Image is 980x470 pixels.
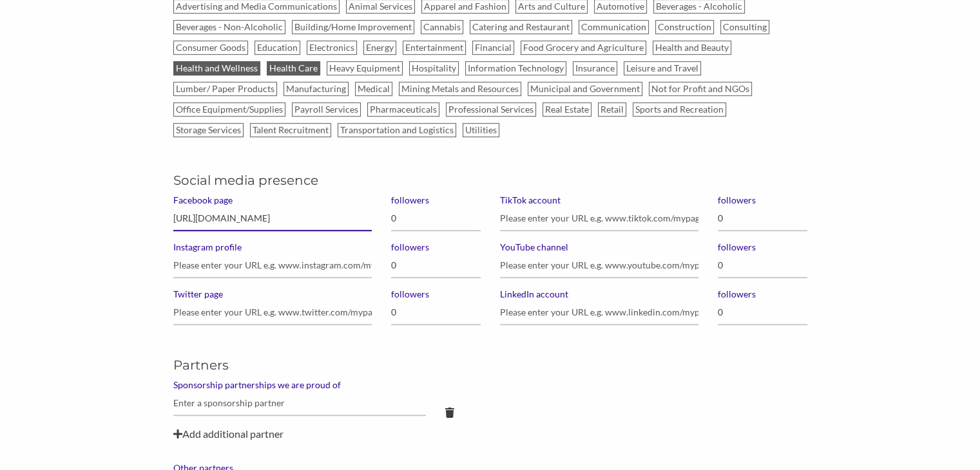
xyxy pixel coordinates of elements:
[421,20,463,34] label: Cannabis
[543,102,591,117] label: Real Estate
[500,253,698,278] input: Please enter your URL e.g. www.youtube.com/mypage
[173,391,427,416] input: Enter a sponsorship partner
[367,102,439,117] label: Pharmaceuticals
[307,41,357,55] label: Electronics
[500,288,698,300] label: LinkedIn account
[470,20,572,34] label: Catering and Restaurant
[292,102,361,117] label: Payroll Services
[338,123,456,137] label: Transportation and Logistics
[409,61,459,75] label: Hospitality
[173,206,372,231] input: Please enter your URL e.g. www.facebook.com/mypage
[718,194,807,206] label: followers
[283,82,349,96] label: Manufacturing
[173,426,807,442] div: Add additional partner
[173,61,260,75] label: Health and Wellness
[399,82,521,96] label: Mining Metals and Resources
[173,356,807,374] h5: Partners
[633,102,726,117] label: Sports and Recreation
[173,20,285,34] label: Beverages - Non-Alcoholic
[173,102,285,117] label: Office Equipment/Supplies
[355,82,392,96] label: Medical
[173,300,372,325] input: Please enter your URL e.g. www.twitter.com/mypage
[472,41,514,55] label: Financial
[173,288,372,300] label: Twitter page
[363,41,396,55] label: Energy
[500,241,698,253] label: YouTube channel
[579,20,649,34] label: Communication
[500,206,698,231] input: Please enter your URL e.g. www.tiktok.com/mypage
[173,41,248,55] label: Consumer Goods
[528,82,642,96] label: Municipal and Government
[391,288,481,300] label: followers
[173,171,807,189] h5: Social media presence
[655,20,714,34] label: Construction
[250,123,331,137] label: Talent Recruitment
[500,300,698,325] input: Please enter your URL e.g. www.linkedin.com/mypage
[173,241,372,253] label: Instagram profile
[327,61,403,75] label: Heavy Equipment
[653,41,731,55] label: Health and Beauty
[718,288,807,300] label: followers
[255,41,300,55] label: Education
[720,20,769,34] label: Consulting
[173,194,372,206] label: Facebook page
[573,61,617,75] label: Insurance
[391,194,481,206] label: followers
[173,379,807,391] label: Sponsorship partnerships we are proud of
[173,82,277,96] label: Lumber/ Paper Products
[173,253,372,278] input: Please enter your URL e.g. www.instagram.com/mypage
[718,241,807,253] label: followers
[500,194,698,206] label: TikTok account
[267,61,320,75] label: Health Care
[292,20,414,34] label: Building/Home Improvement
[465,61,566,75] label: Information Technology
[598,102,626,117] label: Retail
[624,61,701,75] label: Leisure and Travel
[403,41,466,55] label: Entertainment
[649,82,752,96] label: Not for Profit and NGOs
[446,102,536,117] label: Professional Services
[521,41,646,55] label: Food Grocery and Agriculture
[173,123,244,137] label: Storage Services
[391,241,481,253] label: followers
[463,123,499,137] label: Utilities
